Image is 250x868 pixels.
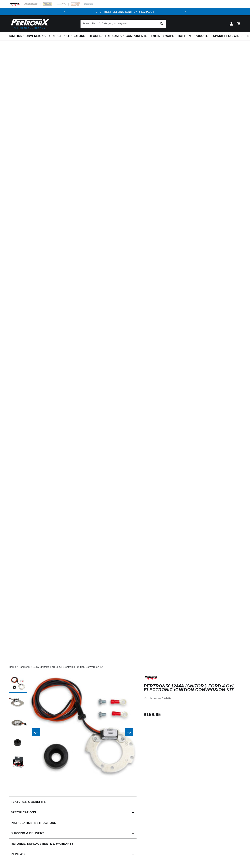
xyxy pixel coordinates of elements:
[213,34,243,38] span: Spark Plug Wires
[32,728,40,736] button: Slide left
[144,696,241,701] div: Part Number:
[9,839,137,849] summary: Returns, Replacements & Warranty
[87,32,149,40] summary: Headers, Exhausts & Components
[9,734,27,752] button: Load image 4 in gallery view
[89,34,147,38] span: Headers, Exhausts & Components
[9,807,137,818] summary: Specifications
[144,684,241,692] h1: PerTronix 1244A Ignitor® Ford 4 cyl Electronic Ignition Conversion Kit
[9,665,16,669] a: Home
[49,34,85,38] span: Coils & Distributors
[81,20,166,28] input: Search Part #, Category or Keyword
[11,800,46,804] h2: Features & Benefits
[9,828,137,839] summary: Shipping & Delivery
[149,32,176,40] summary: Engine Swaps
[11,821,56,825] h2: Installation instructions
[9,695,27,713] button: Load image 2 in gallery view
[125,728,133,736] button: Slide right
[48,32,87,40] summary: Coils & Distributors
[176,32,211,40] summary: Battery Products
[9,32,48,40] summary: Ignition Conversions
[96,10,154,13] a: SHOP BEST SELLING IGNITION & EXHAUST
[178,34,209,38] span: Battery Products
[182,8,189,15] button: Translation missing: en.sections.announcements.next_announcement
[9,797,137,807] summary: Features & Benefits
[162,697,171,700] strong: 1244A
[61,8,68,15] button: Translation missing: en.sections.announcements.previous_announcement
[151,34,174,38] span: Engine Swaps
[68,10,182,14] div: Announcement
[11,831,44,836] h2: Shipping & Delivery
[9,754,27,772] button: Load image 5 in gallery view
[9,665,241,669] nav: breadcrumbs
[158,20,166,28] button: Search Part #, Category or Keyword
[9,18,50,30] img: Pertronix
[9,849,137,859] summary: Reviews
[9,34,46,38] span: Ignition Conversions
[9,714,27,732] button: Load image 3 in gallery view
[68,10,182,14] div: 1 of 2
[11,842,73,846] h2: Returns, Replacements & Warranty
[19,665,103,669] a: PerTronix 1244A Ignitor® Ford 4 cyl Electronic Ignition Conversion Kit
[11,852,25,857] h2: Reviews
[211,32,245,40] summary: Spark Plug Wires
[9,675,137,789] media-gallery: Gallery Viewer
[144,711,161,718] span: $159.65
[11,810,36,815] h2: Specifications
[9,675,27,693] button: Load image 1 in gallery view
[9,818,137,828] summary: Installation instructions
